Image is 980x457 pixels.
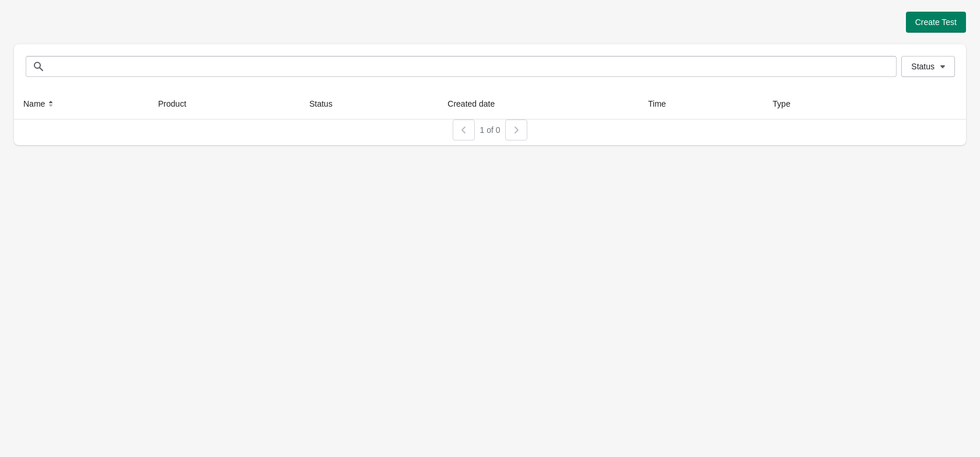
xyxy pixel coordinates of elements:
button: Product [153,93,202,114]
button: Status [304,93,349,114]
button: Create Test [906,12,966,33]
span: Create Test [915,17,957,27]
button: Status [901,56,955,77]
span: 1 of 0 [480,125,500,135]
span: Status [911,62,935,71]
button: Time [643,93,682,114]
button: Type [768,93,807,114]
button: Created date [443,93,511,114]
button: Name [19,93,61,114]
